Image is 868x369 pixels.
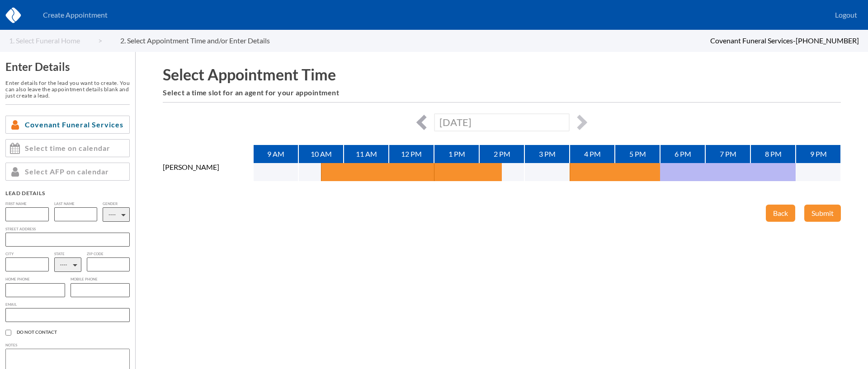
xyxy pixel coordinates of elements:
[54,202,98,206] label: Last Name
[5,190,130,196] div: Lead Details
[796,36,859,45] span: [PHONE_NUMBER]
[5,227,130,231] label: Street Address
[5,252,49,256] label: City
[163,89,841,97] h6: Select a time slot for an agent for your appointment
[389,145,434,163] div: 12 PM
[705,145,750,163] div: 7 PM
[25,144,110,152] span: Select time on calendar
[54,252,81,256] label: State
[25,121,123,129] span: Covenant Funeral Services
[796,145,841,163] div: 9 PM
[5,343,130,347] label: Notes
[25,168,109,176] span: Select AFP on calendar
[163,65,841,83] h1: Select Appointment Time
[570,145,615,163] div: 4 PM
[434,145,479,163] div: 1 PM
[710,36,796,45] span: Covenant Funeral Services -
[344,145,389,163] div: 11 AM
[9,37,102,45] a: 1. Select Funeral Home
[5,61,130,73] h3: Enter Details
[163,163,253,182] div: [PERSON_NAME]
[5,303,130,307] label: Email
[479,145,524,163] div: 2 PM
[103,202,130,206] label: Gender
[615,145,660,163] div: 5 PM
[5,277,65,281] label: Home Phone
[524,145,570,163] div: 3 PM
[660,145,705,163] div: 6 PM
[253,145,298,163] div: 9 AM
[5,202,49,206] label: First Name
[120,37,288,45] a: 2. Select Appointment Time and/or Enter Details
[71,277,130,281] label: Mobile Phone
[298,145,344,163] div: 10 AM
[804,205,841,222] button: Submit
[750,145,796,163] div: 8 PM
[87,252,130,256] label: Zip Code
[766,205,795,222] button: Back
[5,80,130,98] h6: Enter details for the lead you want to create. You can also leave the appointment details blank a...
[17,330,130,335] span: Do Not Contact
